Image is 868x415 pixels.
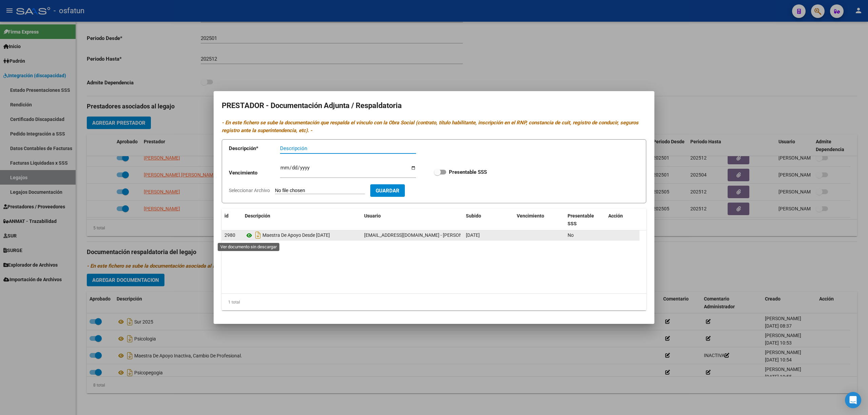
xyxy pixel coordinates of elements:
i: Descargar documento [254,230,262,241]
datatable-header-cell: id [222,209,242,231]
datatable-header-cell: Usuario [361,209,463,231]
datatable-header-cell: Acción [606,209,639,231]
div: Open Intercom Messenger [845,392,861,408]
span: Descripción [245,213,270,219]
button: Guardar [370,184,405,197]
span: Subido [466,213,481,219]
span: No [568,232,574,238]
span: Presentable SSS [568,213,594,226]
span: 2980 [224,232,235,238]
span: Usuario [364,213,381,219]
span: Vencimiento [517,213,544,219]
span: Guardar [376,188,399,194]
span: Maestra De Apoyo Desde [DATE] [262,233,330,238]
span: [EMAIL_ADDRESS][DOMAIN_NAME] - [PERSON_NAME] [364,232,479,238]
h2: PRESTADOR - Documentación Adjunta / Respaldatoria [222,99,646,112]
i: - En este fichero se sube la documentación que respalda el vínculo con la Obra Social (contrato, ... [222,120,638,133]
p: Descripción [229,145,280,152]
span: id [224,213,229,219]
datatable-header-cell: Presentable SSS [565,209,606,231]
strong: Presentable SSS [449,169,487,175]
datatable-header-cell: Descripción [242,209,361,231]
div: 1 total [222,294,646,311]
datatable-header-cell: Subido [463,209,514,231]
span: Seleccionar Archivo [229,188,270,193]
p: Vencimiento [229,169,280,177]
datatable-header-cell: Vencimiento [514,209,565,231]
span: [DATE] [466,232,480,238]
span: Acción [608,213,623,219]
